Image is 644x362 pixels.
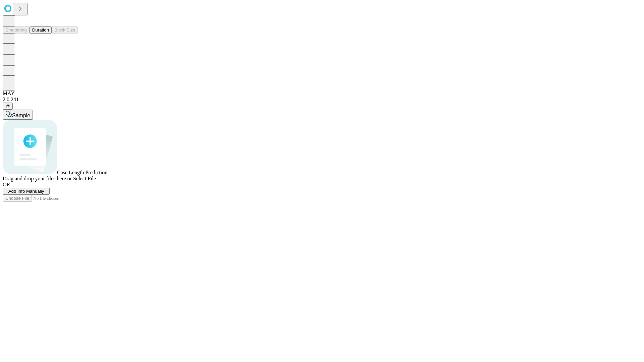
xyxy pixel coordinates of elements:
[3,97,641,103] div: 2.0.241
[5,104,10,109] span: @
[3,90,641,97] div: MAY
[3,110,33,120] button: Sample
[8,189,44,194] span: Add Info Manually
[3,176,72,181] span: Drag and drop your files here or
[3,26,30,34] button: Smoothing
[12,113,30,118] span: Sample
[73,176,96,181] span: Select File
[3,182,10,187] span: OR
[30,26,52,34] button: Duration
[57,170,107,175] span: Case Length Prediction
[52,26,78,34] button: Block Size
[3,188,50,195] button: Add Info Manually
[3,103,13,110] button: @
